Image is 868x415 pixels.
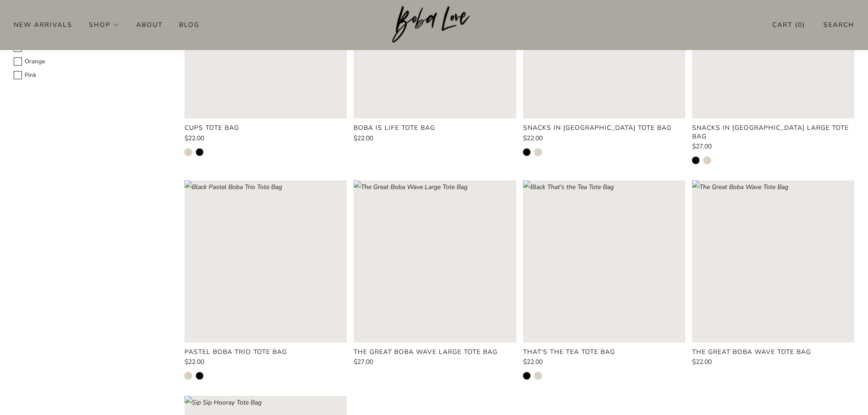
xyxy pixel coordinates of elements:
a: Cart [772,17,805,32]
label: Pink [14,70,171,81]
a: $22.00 [692,359,854,365]
a: $27.00 [354,359,516,365]
a: The Great Boba Wave Large Tote Bag Loading image: The Great Boba Wave Large Tote Bag [354,180,516,343]
product-card-title: The Great Boba Wave Tote Bag [692,348,811,356]
a: $27.00 [692,143,854,150]
product-card-title: Pastel Boba Trio Tote Bag [185,348,287,356]
a: $22.00 [354,135,516,142]
a: About [136,17,163,32]
a: Pastel Boba Trio Tote Bag [185,348,347,356]
span: $22.00 [354,134,373,143]
span: $27.00 [692,142,712,151]
a: Black That's the Tea Tote Bag Loading image: Black That&#39;s the Tea Tote Bag [523,180,685,343]
items-count: 0 [798,20,802,29]
a: Black Pastel Boba Trio Tote Bag Soft Cream Pastel Boba Trio Tote Bag Loading image: Soft Cream Pa... [185,180,347,343]
a: $22.00 [523,135,685,142]
span: $27.00 [354,358,373,366]
a: The Great Boba Wave Large Tote Bag [354,348,516,356]
a: The Great Boba Wave Tote Bag Loading image: The Great Boba Wave Tote Bag [692,180,854,343]
a: Cups Tote Bag [185,124,347,132]
a: Boba is Life Tote Bag [354,124,516,132]
a: Shop [89,17,120,32]
label: Orange [14,56,171,67]
a: Search [823,17,854,32]
a: $22.00 [185,135,347,142]
span: $22.00 [692,358,712,366]
img: Boba Love [392,6,476,43]
a: Snacks in [GEOGRAPHIC_DATA] Large Tote Bag [692,124,854,140]
a: That's the Tea Tote Bag [523,348,685,356]
product-card-title: That's the Tea Tote Bag [523,348,615,356]
span: $22.00 [523,134,543,143]
a: The Great Boba Wave Tote Bag [692,348,854,356]
span: $22.00 [185,358,204,366]
product-card-title: The Great Boba Wave Large Tote Bag [354,348,498,356]
product-card-title: Snacks in [GEOGRAPHIC_DATA] Tote Bag [523,123,672,132]
a: New Arrivals [14,17,72,32]
span: $22.00 [185,134,204,143]
product-card-title: Snacks in [GEOGRAPHIC_DATA] Large Tote Bag [692,123,849,140]
span: $22.00 [523,358,543,366]
product-card-title: Cups Tote Bag [185,123,239,132]
a: $22.00 [523,359,685,365]
a: Snacks in [GEOGRAPHIC_DATA] Tote Bag [523,124,685,132]
a: Blog [179,17,200,32]
a: $22.00 [185,359,347,365]
product-card-title: Boba is Life Tote Bag [354,123,435,132]
a: Boba Love [392,6,476,44]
